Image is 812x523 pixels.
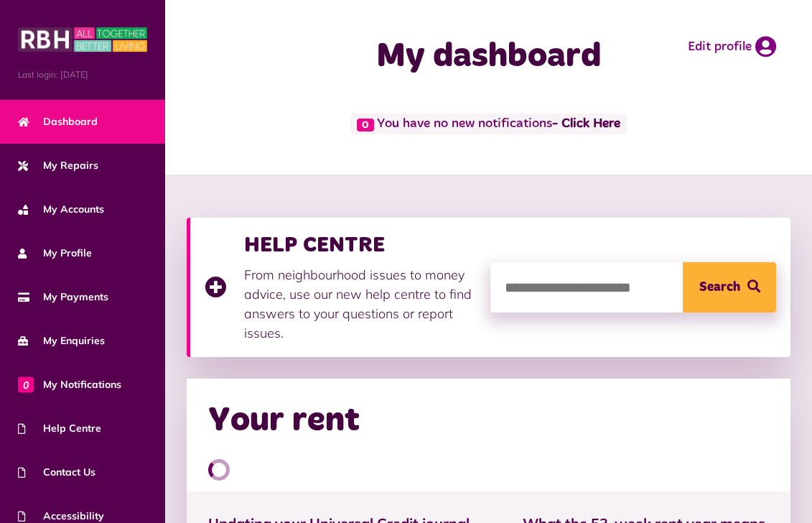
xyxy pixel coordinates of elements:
[18,114,98,129] span: Dashboard
[18,377,121,392] span: My Notifications
[683,262,776,313] button: Search
[208,400,360,442] h2: Your rent
[238,36,739,78] h1: My dashboard
[18,158,98,173] span: My Repairs
[18,421,101,436] span: Help Centre
[357,119,374,131] span: 0
[18,290,108,305] span: My Payments
[350,114,627,134] span: You have no new notifications
[18,376,34,392] span: 0
[18,246,92,261] span: My Profile
[18,25,147,54] img: MyRBH
[18,202,104,217] span: My Accounts
[18,68,147,81] span: Last login: [DATE]
[244,265,476,343] p: From neighbourhood issues to money advice, use our new help centre to find answers to your questi...
[18,333,105,348] span: My Enquiries
[18,465,95,480] span: Contact Us
[688,36,776,57] a: Edit profile
[244,232,476,258] h3: HELP CENTRE
[552,118,620,131] a: - Click Here
[699,262,740,313] span: Search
